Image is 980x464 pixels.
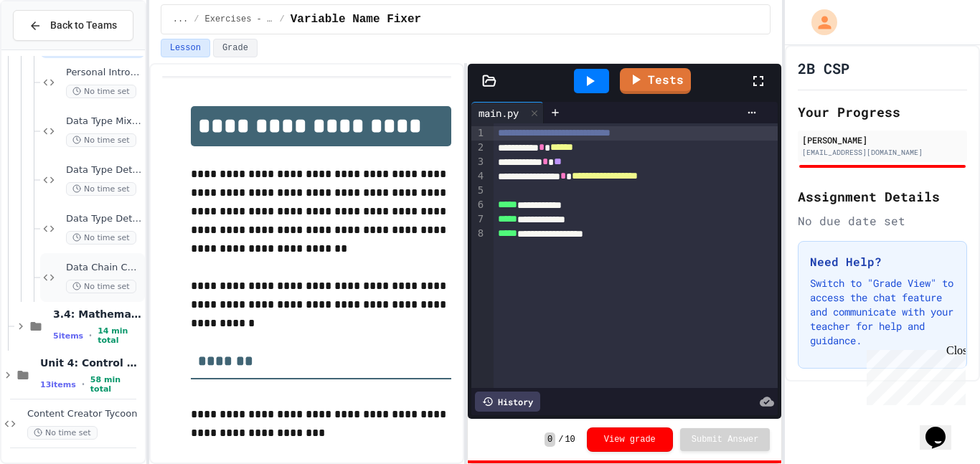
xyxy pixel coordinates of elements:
button: Grade [213,39,258,57]
div: History [475,392,540,412]
button: Back to Teams [13,10,133,41]
div: 7 [471,212,486,227]
span: Data Type Detective [66,213,142,225]
span: Content Creator Tycoon [27,408,142,420]
span: No time set [66,231,136,245]
span: 0 [545,432,555,447]
h3: Need Help? [810,253,955,270]
button: Submit Answer [680,428,771,451]
h1: 2B CSP [798,58,849,78]
div: 3 [471,155,486,169]
span: Variable Name Fixer [291,11,421,28]
span: Unit 4: Control Structures [40,356,142,369]
span: / [280,14,285,25]
span: Data Chain Challenge [66,262,142,274]
h2: Your Progress [798,102,967,122]
button: View grade [587,427,673,452]
span: 14 min total [98,326,142,345]
span: • [82,379,85,390]
div: main.py [471,102,544,123]
div: Chat with us now!Close [6,6,99,91]
span: No time set [66,182,136,196]
span: ... [173,14,189,25]
span: 3.4: Mathematical Operators [53,308,142,321]
div: [PERSON_NAME] [802,133,963,146]
h2: Assignment Details [798,186,967,207]
a: Tests [620,68,691,94]
button: Lesson [161,39,210,57]
div: 2 [471,141,486,155]
span: No time set [27,426,98,440]
span: 58 min total [90,375,142,394]
span: / [194,14,199,25]
div: My Account [796,6,841,39]
div: 5 [471,184,486,198]
span: No time set [66,280,136,293]
span: No time set [66,85,136,98]
span: Exercises - Variables and Data Types [205,14,274,25]
span: / [558,434,563,445]
span: Data Type Detective [66,164,142,176]
div: 6 [471,198,486,212]
span: Submit Answer [692,434,759,445]
div: No due date set [798,212,967,229]
span: No time set [66,133,136,147]
span: 5 items [53,331,83,341]
span: 13 items [40,380,76,389]
iframe: chat widget [920,407,966,450]
div: 4 [471,169,486,184]
div: 1 [471,126,486,141]
div: [EMAIL_ADDRESS][DOMAIN_NAME] [802,147,963,158]
span: Data Type Mix-Up [66,115,142,128]
iframe: chat widget [861,344,966,405]
div: main.py [471,105,526,120]
span: • [89,330,92,341]
p: Switch to "Grade View" to access the chat feature and communicate with your teacher for help and ... [810,276,955,348]
span: 10 [565,434,575,445]
div: 8 [471,227,486,241]
span: Back to Teams [50,18,117,33]
span: Personal Introduction [66,67,142,79]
